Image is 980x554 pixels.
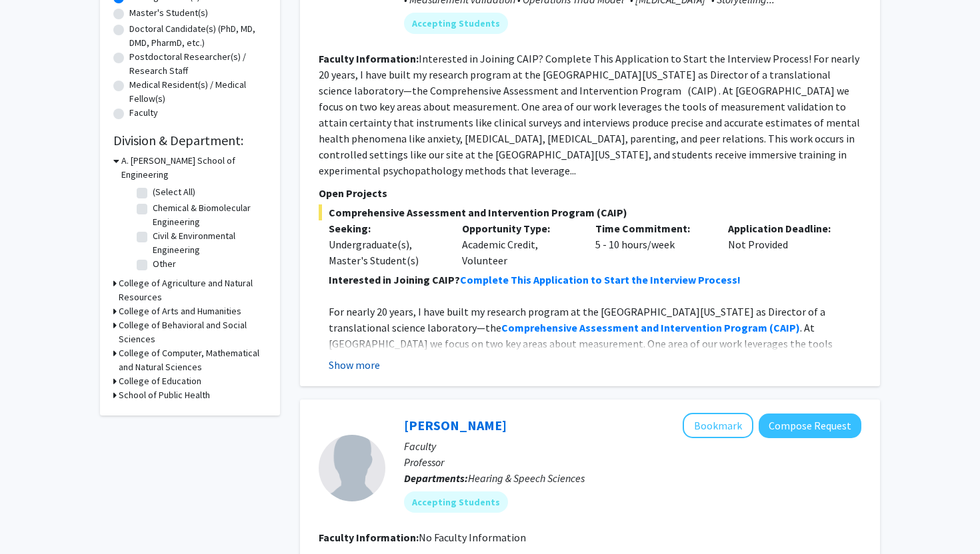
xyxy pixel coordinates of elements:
[683,413,753,438] button: Add Rochelle Newman to Bookmarks
[404,471,468,485] b: Departments:
[153,257,176,271] label: Other
[153,185,195,199] label: (Select All)
[468,471,585,485] span: Hearing & Speech Sciences
[404,13,508,34] mat-chip: Accepting Students
[501,321,767,334] strong: Comprehensive Assessment and Intervention Program
[404,491,508,513] mat-chip: Accepting Students
[119,346,267,374] h3: College of Computer, Mathematical and Natural Sciences
[129,6,208,20] label: Master's Student(s)
[129,22,267,50] label: Doctoral Candidate(s) (PhD, MD, DMD, PharmD, etc.)
[462,220,575,236] p: Opportunity Type:
[319,531,419,544] b: Faculty Information:
[319,52,860,177] fg-read-more: Interested in Joining CAIP? Complete This Application to Start the Interview Process! For nearly ...
[10,494,57,544] iframe: Chat
[769,321,800,334] strong: (CAIP)
[460,273,741,286] a: Complete This Application to Start the Interview Process!
[119,276,267,304] h3: College of Agriculture and Natural Resources
[404,454,861,470] p: Professor
[319,52,419,65] b: Faculty Information:
[121,154,267,182] h3: A. [PERSON_NAME] School of Engineering
[153,229,263,257] label: Civil & Environmental Engineering
[329,220,442,236] p: Seeking:
[595,220,709,236] p: Time Commitment:
[129,78,267,106] label: Medical Resident(s) / Medical Fellow(s)
[419,531,526,544] span: No Faculty Information
[329,357,380,373] button: Show more
[404,438,861,454] p: Faculty
[129,50,267,78] label: Postdoctoral Researcher(s) / Research Staff
[452,220,585,268] div: Academic Credit, Volunteer
[501,321,800,334] a: Comprehensive Assessment and Intervention Program (CAIP)
[329,273,460,286] strong: Interested in Joining CAIP?
[119,318,267,346] h3: College of Behavioral and Social Sciences
[329,236,442,268] div: Undergraduate(s), Master's Student(s)
[585,220,719,268] div: 5 - 10 hours/week
[718,220,851,268] div: Not Provided
[153,201,263,229] label: Chemical & Biomolecular Engineering
[319,185,861,201] p: Open Projects
[119,388,210,402] h3: School of Public Health
[113,133,267,148] h2: Division & Department:
[404,417,507,433] a: [PERSON_NAME]
[129,106,158,120] label: Faculty
[119,304,241,318] h3: College of Arts and Humanities
[728,220,841,236] p: Application Deadline:
[759,414,861,438] button: Compose Request to Rochelle Newman
[319,204,861,220] span: Comprehensive Assessment and Intervention Program (CAIP)
[119,374,201,388] h3: College of Education
[329,304,861,543] p: For nearly 20 years, I have built my research program at the [GEOGRAPHIC_DATA][US_STATE] as Direc...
